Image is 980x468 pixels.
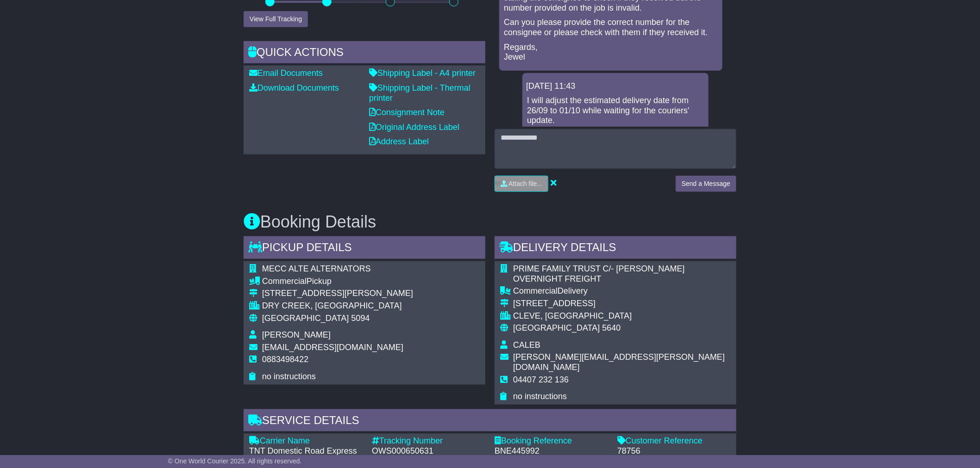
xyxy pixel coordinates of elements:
[262,314,349,323] span: [GEOGRAPHIC_DATA]
[513,286,731,296] div: Delivery
[504,18,718,37] p: Can you please provide the correct number for the consignee or please check with them if they rec...
[495,236,736,261] div: Delivery Details
[369,123,459,132] a: Original Address Label
[351,314,370,323] span: 5094
[262,343,403,352] span: [EMAIL_ADDRESS][DOMAIN_NAME]
[513,340,540,350] span: CALEB
[262,264,371,273] span: MECC ALTE ALTERNATORS
[244,41,485,66] div: Quick Actions
[369,137,429,146] a: Address Label
[513,392,567,401] span: no instructions
[526,81,705,92] div: [DATE] 11:43
[617,447,731,457] div: 78756
[676,176,736,192] button: Send a Message
[262,372,316,381] span: no instructions
[262,289,413,299] div: [STREET_ADDRESS][PERSON_NAME]
[249,437,363,447] div: Carrier Name
[504,43,718,62] p: Regards, Jewel
[262,355,308,364] span: 0883498422
[244,213,736,231] h3: Booking Details
[369,83,471,103] a: Shipping Label - Thermal printer
[513,286,558,296] span: Commercial
[262,301,413,311] div: DRY CREEK, [GEOGRAPHIC_DATA]
[372,437,485,447] div: Tracking Number
[369,108,445,117] a: Consignment Note
[262,277,413,287] div: Pickup
[513,264,685,283] span: PRIME FAMILY TRUST C/- [PERSON_NAME] OVERNIGHT FREIGHT
[249,83,339,92] a: Download Documents
[513,352,725,372] span: [PERSON_NAME][EMAIL_ADDRESS][PERSON_NAME][DOMAIN_NAME]
[513,311,731,321] div: CLEVE, [GEOGRAPHIC_DATA]
[513,323,600,333] span: [GEOGRAPHIC_DATA]
[262,277,307,286] span: Commercial
[372,447,485,457] div: OWS000650631
[168,457,302,465] span: © One World Courier 2025. All rights reserved.
[513,299,731,309] div: [STREET_ADDRESS]
[495,437,608,447] div: Booking Reference
[617,437,731,447] div: Customer Reference
[262,330,331,339] span: [PERSON_NAME]
[602,323,621,333] span: 5640
[527,96,704,126] p: I will adjust the estimated delivery date from 26/09 to 01/10 while waiting for the couriers' upd...
[244,236,485,261] div: Pickup Details
[369,68,476,78] a: Shipping Label - A4 printer
[495,447,608,457] div: BNE445992
[244,11,308,27] button: View Full Tracking
[249,447,363,457] div: TNT Domestic Road Express
[244,409,736,434] div: Service Details
[513,375,569,384] span: 04407 232 136
[249,68,323,78] a: Email Documents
